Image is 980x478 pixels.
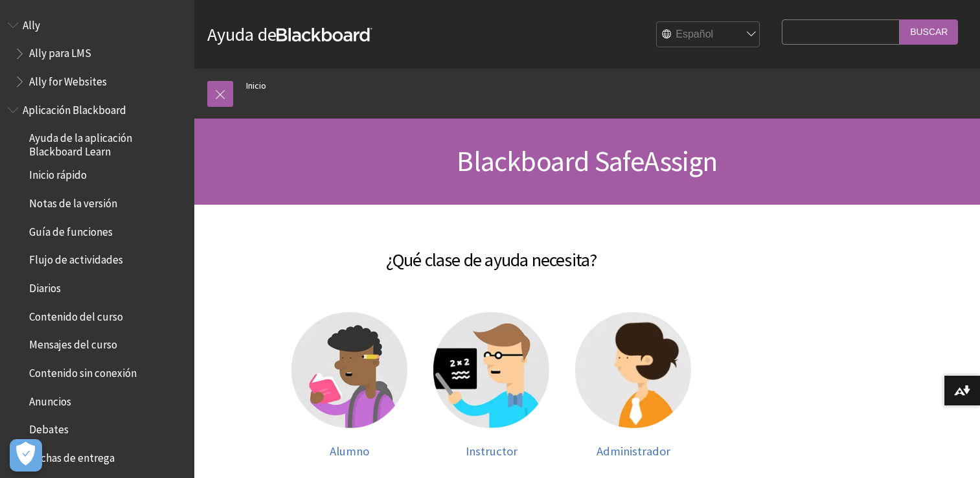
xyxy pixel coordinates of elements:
span: Instructor [466,444,518,459]
span: Anuncios [29,391,71,408]
span: Alumno [330,444,369,459]
span: Administrador [597,444,670,459]
span: Mensajes del curso [29,334,117,352]
span: Ayuda de la aplicación Blackboard Learn [29,128,185,158]
strong: Blackboard [277,28,372,41]
span: Guía de funciones [29,221,113,238]
img: Ayuda para el estudiante [291,312,407,428]
h2: ¿Qué clase de ayuda necesita? [207,231,775,273]
span: Debates [29,419,69,437]
span: Contenido del curso [29,306,123,323]
select: Site Language Selector [657,22,760,48]
span: Aplicación Blackboard [23,99,126,117]
span: Ally for Websites [29,71,107,88]
a: Ayuda deBlackboard [207,23,372,46]
input: Buscar [900,19,958,45]
img: Ayuda para el administrador [575,312,691,428]
span: Blackboard SafeAssign [457,143,717,179]
span: Diarios [29,277,61,295]
img: Ayuda para el profesor [433,312,549,428]
span: Fechas de entrega [29,447,115,464]
span: Ally para LMS [29,43,91,60]
span: Contenido sin conexión [29,362,137,380]
button: Abrir preferencias [10,439,42,472]
a: Ayuda para el estudiante Alumno [291,312,407,458]
span: Notas de la versión [29,192,117,210]
span: Ally [23,14,40,32]
span: Inicio rápido [29,165,87,182]
a: Inicio [246,78,266,94]
nav: Book outline for Anthology Ally Help [8,14,187,93]
a: Ayuda para el profesor Instructor [433,312,549,458]
a: Ayuda para el administrador Administrador [575,312,691,458]
span: Flujo de actividades [29,249,123,267]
